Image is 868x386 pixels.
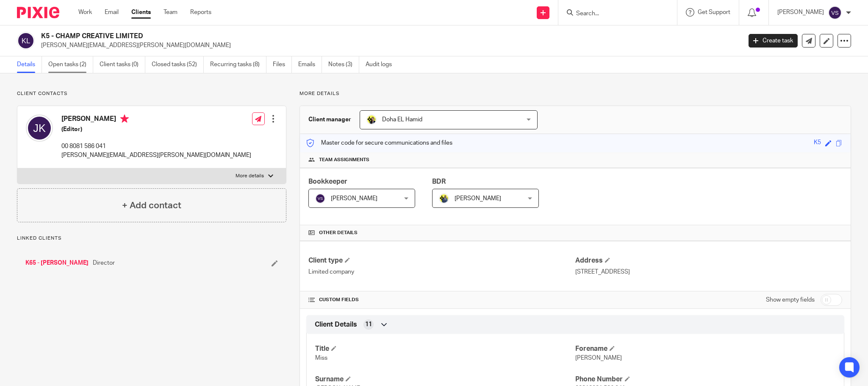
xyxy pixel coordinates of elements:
[575,355,622,361] span: [PERSON_NAME]
[575,344,835,353] h4: Forename
[41,41,736,50] p: [PERSON_NAME][EMAIL_ADDRESS][PERSON_NAME][DOMAIN_NAME]
[105,8,119,17] a: Email
[315,375,575,384] h4: Surname
[17,90,286,97] p: Client contacts
[315,355,327,361] span: Miss
[236,173,264,179] p: More details
[328,56,359,73] a: Notes (3)
[122,199,181,212] h4: + Add contact
[78,8,92,17] a: Work
[210,56,266,73] a: Recurring tasks (8)
[319,229,358,236] span: Other details
[17,7,59,18] img: Pixie
[766,296,815,304] label: Show empty fields
[17,32,35,50] img: svg%3E
[698,9,730,15] span: Get Support
[331,196,377,201] span: [PERSON_NAME]
[315,344,575,353] h4: Title
[777,8,824,17] p: [PERSON_NAME]
[61,142,251,151] p: 00 8081 586 041
[575,10,652,18] input: Search
[308,115,351,124] h3: Client manager
[61,115,251,125] h4: [PERSON_NAME]
[455,196,501,201] span: [PERSON_NAME]
[273,56,292,73] a: Files
[575,256,842,265] h4: Address
[61,125,251,134] h5: (Editor)
[48,56,93,73] a: Open tasks (2)
[190,8,211,17] a: Reports
[17,235,286,242] p: Linked clients
[575,375,835,384] h4: Phone Number
[308,178,347,185] span: Bookkeeper
[131,8,151,17] a: Clients
[308,268,575,276] p: Limited company
[120,115,129,123] i: Primary
[315,320,357,329] span: Client Details
[164,8,177,17] a: Team
[814,138,821,148] div: K5
[93,259,115,267] span: Director
[308,296,575,303] h4: CUSTOM FIELDS
[306,139,452,147] p: Master code for secure communications and files
[439,193,449,204] img: Dennis-Starbridge.jpg
[41,32,597,41] h2: K5 - CHAMP CREATIVE LIMITED
[100,56,145,73] a: Client tasks (0)
[17,56,42,73] a: Details
[300,90,851,97] p: More details
[749,34,798,48] a: Create task
[308,256,575,265] h4: Client type
[575,268,842,276] p: [STREET_ADDRESS]
[152,56,204,73] a: Closed tasks (52)
[828,6,842,20] img: svg%3E
[432,178,446,185] span: BDR
[366,56,398,73] a: Audit logs
[61,151,251,159] p: [PERSON_NAME][EMAIL_ADDRESS][PERSON_NAME][DOMAIN_NAME]
[382,117,422,123] span: Doha EL Hamid
[298,56,322,73] a: Emails
[365,320,372,329] span: 11
[26,115,53,142] img: svg%3E
[366,115,377,125] img: Doha-Starbridge.jpg
[315,193,325,204] img: svg%3E
[319,157,369,163] span: Team assignments
[25,259,89,267] a: K65 - [PERSON_NAME]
